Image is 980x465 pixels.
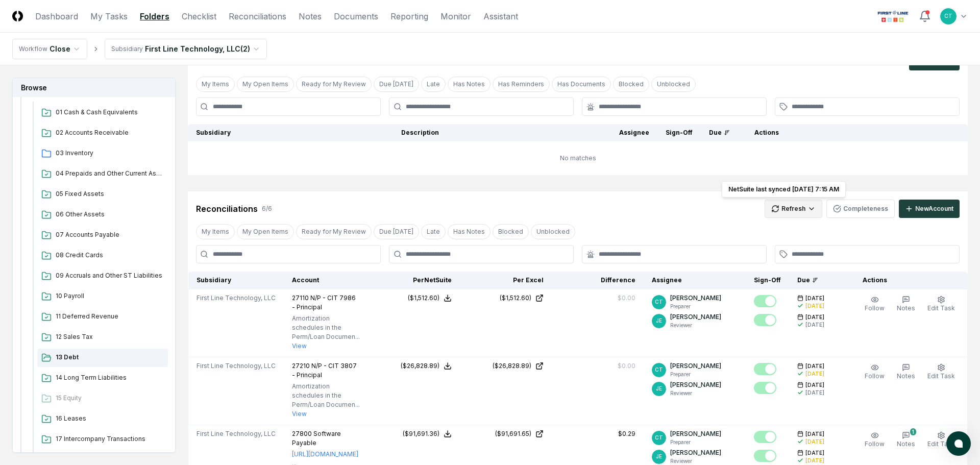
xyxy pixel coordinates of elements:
a: 06 Other Assets [37,206,168,224]
span: JE [656,453,662,460]
button: Mark complete [754,314,776,326]
button: Follow [863,361,887,383]
p: [PERSON_NAME] [670,361,721,371]
button: My Open Items [237,77,294,92]
a: Dashboard [35,10,78,22]
button: Blocked [613,77,649,92]
div: ($26,828.89) [401,361,439,371]
span: 10 Payroll [56,291,164,301]
span: JE [656,317,662,325]
button: Follow [863,429,887,451]
a: 11 Deferred Revenue [37,308,168,326]
span: [DATE] [805,313,824,321]
div: [DATE] [805,389,824,397]
button: Follow [863,293,887,315]
button: Mark complete [754,295,776,307]
nav: breadcrumb [12,39,267,59]
div: Reconciliations [196,203,258,215]
div: Actions [746,128,960,137]
th: Per NetSuite [368,272,460,289]
button: Mark complete [754,431,776,443]
div: [DATE] [805,321,824,329]
span: First Line Technology, LLC [197,293,276,303]
div: Due [797,276,838,285]
th: Subsidiary [188,124,393,141]
div: [DATE] [805,438,824,446]
span: Notes [897,440,915,448]
th: Description [393,124,610,141]
span: 13 Debt [56,353,164,362]
div: Workflow [19,44,47,54]
p: Amortization schedules in the Perm/Loan Documen... [292,314,360,341]
button: 1Notes [895,429,917,451]
a: 16 Leases [37,410,168,428]
a: Notes [299,10,322,22]
td: No matches [188,141,968,175]
a: 14 Long Term Liabilities [37,369,168,387]
div: [DATE] [805,370,824,378]
button: ($26,828.89) [401,361,452,371]
a: 01 Cash & Cash Equivalents [37,104,168,122]
p: [PERSON_NAME] [670,293,721,303]
span: N/P - CIT 3807 - Principal [292,362,357,379]
a: Assistant [483,10,518,22]
span: First Line Technology, LLC [197,361,276,371]
div: ($1,512.60) [500,293,531,303]
span: Software Payable [292,430,341,447]
th: Sign-Off [657,124,701,141]
span: CT [944,12,952,20]
div: New Account [915,204,953,213]
button: Late [421,224,446,239]
a: ($26,828.89) [468,361,544,371]
a: My Tasks [90,10,128,22]
span: 27800 [292,430,312,437]
a: 13 Debt [37,349,168,367]
button: Has Reminders [493,77,550,92]
span: 17 Intercompany Transactions [56,434,164,444]
button: My Items [196,224,235,239]
span: Edit Task [927,440,955,448]
button: Ready for My Review [296,77,372,92]
div: [DATE] [805,457,824,464]
button: View [292,341,307,351]
div: $0.29 [618,429,635,438]
span: N/P - CIT 7986 - Principal [292,294,356,311]
span: Follow [865,304,885,312]
img: Logo [12,11,23,21]
th: Assignee [644,272,746,289]
a: [URL][DOMAIN_NAME] [292,450,358,459]
div: ($91,691.65) [495,429,531,438]
a: ($91,691.65) [468,429,544,438]
div: ($1,512.60) [408,293,439,303]
a: Folders [140,10,169,22]
a: 02 Accounts Receivable [37,124,168,142]
span: 27110 [292,294,309,302]
div: Subsidiary [111,44,143,54]
span: Edit Task [927,372,955,380]
button: Edit Task [925,429,957,451]
span: 07 Accounts Payable [56,230,164,239]
button: Unblocked [651,77,696,92]
button: Refresh [765,200,822,218]
button: ($91,691.36) [403,429,452,438]
button: atlas-launcher [946,431,971,456]
button: Mark complete [754,382,776,394]
span: Notes [897,304,915,312]
button: CT [939,7,958,26]
div: $0.00 [618,361,635,371]
div: NetSuite last synced [DATE] 7:15 AM [722,181,846,198]
span: Notes [897,372,915,380]
span: JE [656,385,662,393]
span: 11 Deferred Revenue [56,312,164,321]
p: Preparer [670,303,721,310]
button: Unblocked [531,224,575,239]
span: 04 Prepaids and Other Current Assets [56,169,164,178]
button: NewAccount [899,200,960,218]
span: CT [655,366,663,374]
a: 15 Equity [37,389,168,408]
span: Follow [865,372,885,380]
button: Ready for My Review [296,224,372,239]
div: 1 [910,428,916,435]
a: 07 Accounts Payable [37,226,168,244]
span: 09 Accruals and Other ST Liabilities [56,271,164,280]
